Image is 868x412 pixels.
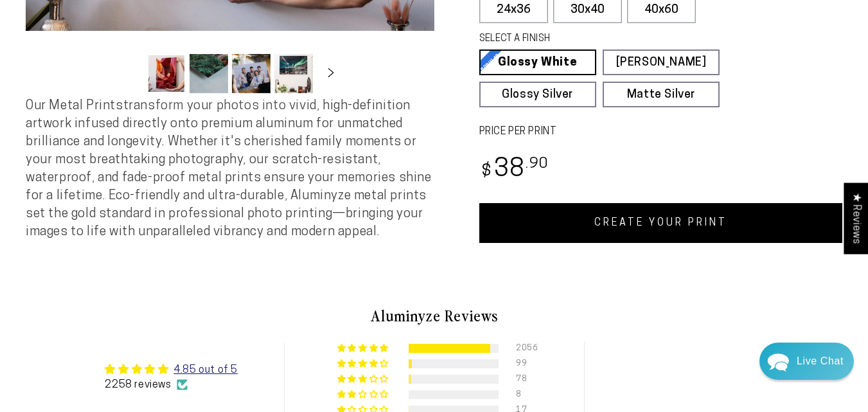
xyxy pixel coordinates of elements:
[603,49,720,75] a: [PERSON_NAME]
[479,49,596,75] a: Glossy White
[105,362,237,377] div: Average rating is 4.85 stars
[337,375,391,384] div: 3% (78) reviews with 3 star rating
[190,54,228,93] button: Load image 2 in gallery view
[526,157,549,172] sup: .90
[479,203,843,243] a: CREATE YOUR PRINT
[337,390,391,400] div: 0% (8) reviews with 2 star rating
[317,59,345,87] button: Slide right
[26,100,432,238] span: Our Metal Prints transform your photos into vivid, high-definition artwork infused directly onto ...
[479,82,596,107] a: Glossy Silver
[479,125,843,139] label: PRICE PER PRINT
[516,390,531,399] div: 8
[844,183,868,254] div: Click to open Judge.me floating reviews tab
[232,54,270,93] button: Load image 3 in gallery view
[516,359,531,368] div: 99
[337,344,391,354] div: 91% (2056) reviews with 5 star rating
[177,379,188,390] img: Verified Checkmark
[603,82,720,107] a: Matte Silver
[516,344,531,353] div: 2056
[337,359,391,369] div: 4% (99) reviews with 4 star rating
[481,163,492,181] span: $
[59,305,810,327] h2: Aluminyze Reviews
[479,32,693,46] legend: SELECT A FINISH
[797,343,844,380] div: Contact Us Directly
[274,54,313,93] button: Load image 4 in gallery view
[516,375,531,384] div: 78
[147,54,186,93] button: Load image 1 in gallery view
[759,343,854,380] div: Chat widget toggle
[479,157,549,183] bdi: 38
[173,365,238,375] a: 4.85 out of 5
[115,59,143,87] button: Slide left
[105,378,237,392] div: 2258 reviews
